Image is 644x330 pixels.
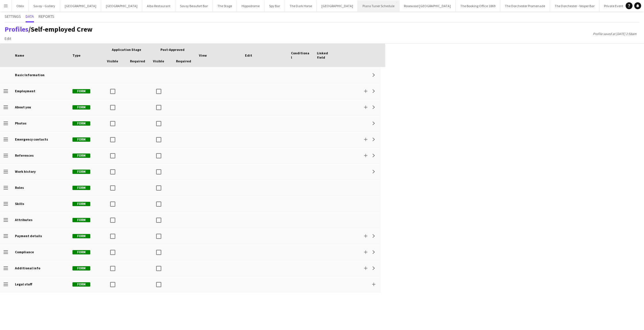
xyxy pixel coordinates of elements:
a: Edit [2,35,14,42]
button: [GEOGRAPHIC_DATA] [60,0,101,11]
button: The Dorchester Promenade [500,0,550,11]
span: Application stage [112,47,141,52]
b: Payment details [15,234,42,238]
span: Visible [153,59,164,63]
button: [GEOGRAPHIC_DATA] [317,0,358,11]
button: Hippodrome [237,0,264,11]
span: Form [72,170,90,174]
b: Legal stuff [15,282,32,286]
b: Compliance [15,250,34,254]
span: Edit [5,36,11,41]
span: Profile saved at [DATE] 2:58am [590,32,639,36]
button: The Dorchester - Vesper Bar [550,0,599,11]
button: Rosewood [GEOGRAPHIC_DATA] [399,0,456,11]
button: Alba Restaurant [142,0,175,11]
button: The Booking Office 1869 [456,0,500,11]
button: Piano Tuner Schedule [358,0,399,11]
span: Form [72,154,90,158]
b: References [15,153,34,158]
span: Post-Approved [160,47,185,52]
b: Skills [15,202,24,206]
span: Name [15,53,24,57]
span: Form [72,266,90,270]
span: Settings [5,14,21,18]
span: Edit [245,53,252,57]
b: Emergency contacts [15,137,48,141]
span: Form [72,282,90,287]
button: Oblix [12,0,29,11]
b: Roles [15,185,24,190]
button: The Stage [213,0,237,11]
span: Form [72,218,90,222]
span: Form [72,186,90,190]
button: Savoy Beaufort Bar [175,0,213,11]
span: Reports [39,14,54,18]
b: Work history [15,169,36,174]
button: [GEOGRAPHIC_DATA] [101,0,142,11]
span: Conditional [291,51,310,60]
button: Spy Bar [264,0,285,11]
span: Visible [107,59,118,63]
span: Form [72,250,90,254]
span: Type [72,53,80,57]
b: Photos [15,121,26,125]
span: Form [72,137,90,142]
b: Additional info [15,266,40,270]
span: Self-employed Crew [31,25,93,34]
button: Private Events [599,0,630,11]
b: Basic Information [15,73,45,77]
h1: / [5,25,93,34]
span: Form [72,105,90,110]
span: Form [72,121,90,126]
button: Savoy - Gallery [29,0,60,11]
span: Form [72,234,90,238]
span: Form [72,89,90,93]
b: Employment [15,89,35,93]
span: Required [176,59,191,63]
b: About you [15,105,31,109]
span: Linked field [317,51,336,60]
span: Data [26,14,34,18]
span: Form [72,202,90,206]
span: View [199,53,207,57]
a: Profiles [5,25,28,34]
b: Attributes [15,218,32,222]
button: The Dark Horse [285,0,317,11]
span: Required [130,59,145,63]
